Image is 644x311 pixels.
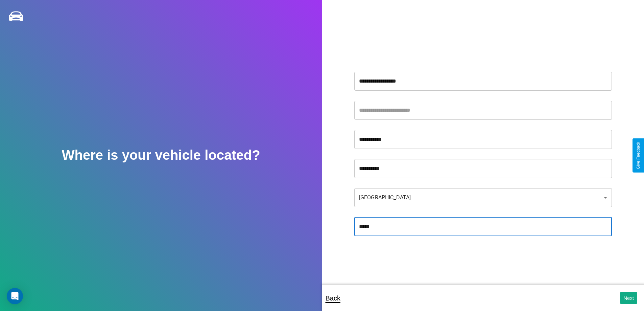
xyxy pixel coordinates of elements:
[620,292,637,304] button: Next
[636,142,641,169] div: Give Feedback
[62,148,260,163] h2: Where is your vehicle located?
[7,288,23,304] div: Open Intercom Messenger
[354,188,612,207] div: [GEOGRAPHIC_DATA]
[326,292,340,304] p: Back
